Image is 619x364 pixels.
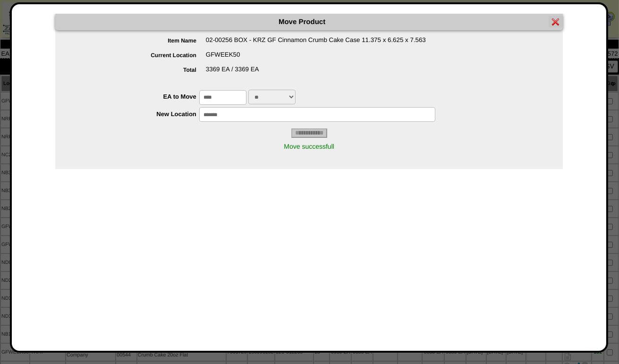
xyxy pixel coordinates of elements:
label: Current Location [74,52,206,59]
label: Total [74,67,206,73]
label: Item Name [74,37,206,44]
div: 02-00256 BOX - KRZ GF Cinnamon Crumb Cake Case 11.375 x 6.625 x 7.563 [74,36,563,51]
label: EA to Move [74,93,199,100]
label: New Location [74,110,199,118]
img: error.gif [552,18,560,25]
div: Move successfull [55,138,563,155]
div: GFWEEK50 [74,51,563,66]
div: Move Product [55,14,563,30]
div: 3369 EA / 3369 EA [74,66,563,80]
